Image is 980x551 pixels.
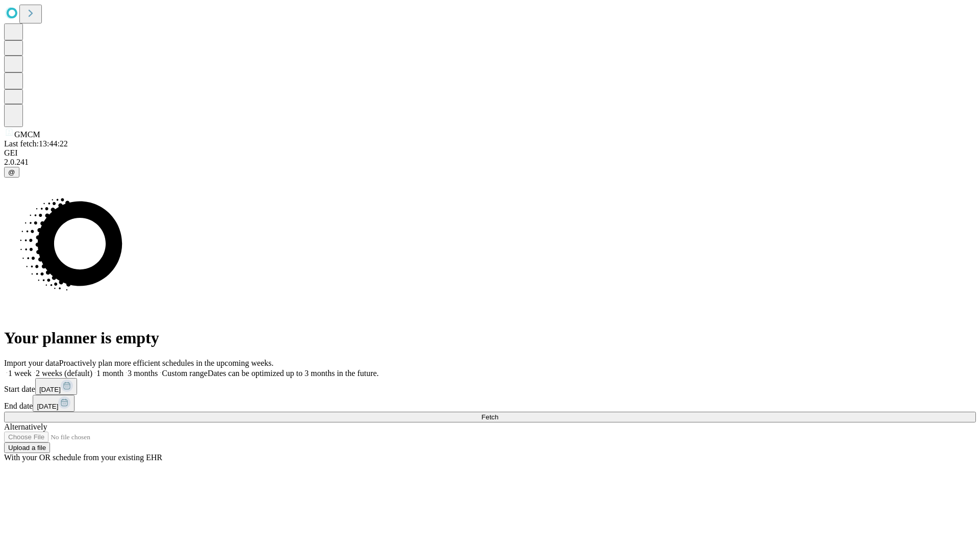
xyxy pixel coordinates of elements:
[4,329,976,347] h1: Your planner is empty
[4,395,976,412] div: End date
[128,369,158,378] span: 3 months
[96,369,124,378] span: 1 month
[4,453,162,462] span: With your OR schedule from your existing EHR
[4,412,976,422] button: Fetch
[8,168,15,176] span: @
[208,369,379,378] span: Dates can be optimized up to 3 months in the future.
[481,413,498,421] span: Fetch
[4,442,50,453] button: Upload a file
[33,395,75,412] button: [DATE]
[8,369,32,378] span: 1 week
[36,369,92,378] span: 2 weeks (default)
[4,158,976,167] div: 2.0.241
[14,130,40,139] span: GMCM
[4,148,976,158] div: GEI
[4,359,59,367] span: Import your data
[4,167,19,178] button: @
[35,378,77,395] button: [DATE]
[59,359,274,367] span: Proactively plan more efficient schedules in the upcoming weeks.
[39,386,61,393] span: [DATE]
[4,422,47,431] span: Alternatively
[37,403,58,410] span: [DATE]
[4,139,68,148] span: Last fetch: 13:44:22
[4,378,976,395] div: Start date
[162,369,207,378] span: Custom range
